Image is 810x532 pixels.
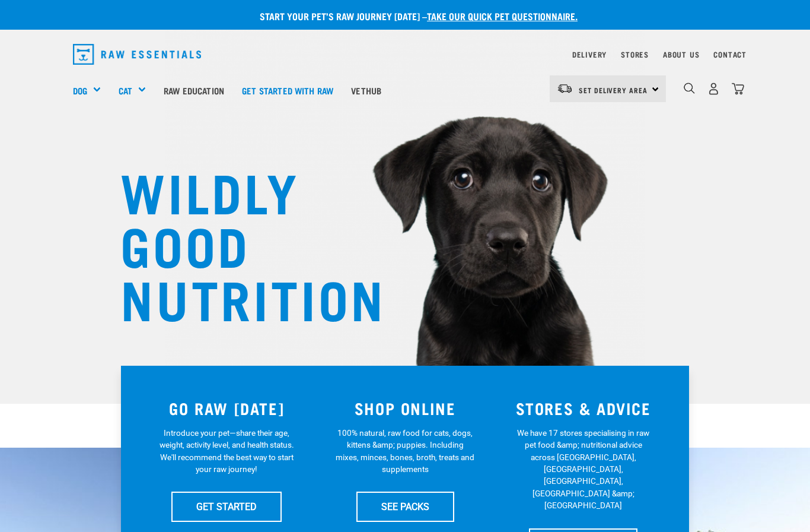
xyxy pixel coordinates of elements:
a: GET STARTED [171,492,282,521]
a: Contact [713,52,747,56]
h3: SHOP ONLINE [323,399,487,417]
a: Dog [73,84,87,97]
a: Get started with Raw [233,66,342,114]
a: Delivery [572,52,607,56]
a: Raw Education [155,66,233,114]
p: Introduce your pet—share their age, weight, activity level, and health status. We'll recommend th... [157,427,296,476]
img: home-icon-1@2x.png [684,83,695,94]
h1: WILDLY GOOD NUTRITION [120,163,358,324]
a: Vethub [342,66,390,114]
h3: STORES & ADVICE [501,399,665,417]
a: About Us [663,52,699,56]
nav: dropdown navigation [63,39,747,69]
p: We have 17 stores specialising in raw pet food &amp; nutritional advice across [GEOGRAPHIC_DATA],... [514,427,653,512]
img: user.png [707,83,720,95]
a: Cat [119,84,132,97]
span: Set Delivery Area [579,88,648,92]
a: SEE PACKS [356,492,454,521]
img: home-icon@2x.png [732,83,744,95]
a: Stores [621,52,649,56]
img: van-moving.png [557,83,573,94]
a: take our quick pet questionnaire. [427,13,578,18]
img: Raw Essentials Logo [73,44,201,65]
p: 100% natural, raw food for cats, dogs, kittens &amp; puppies. Including mixes, minces, bones, bro... [336,427,475,476]
h3: GO RAW [DATE] [145,399,309,417]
